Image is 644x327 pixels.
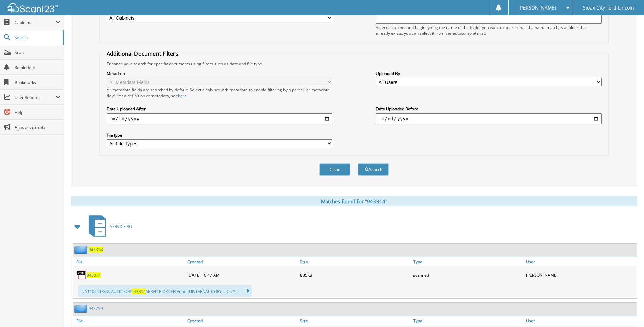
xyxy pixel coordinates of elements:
span: Announcements [15,124,60,130]
a: 943759 [89,306,103,311]
a: File [73,316,186,325]
a: User [524,316,637,325]
div: [DATE] 10:47 AM [186,268,298,282]
a: 943314 [87,272,101,278]
div: Matches found for "943314" [71,196,637,206]
label: Metadata [107,71,332,76]
div: [PERSON_NAME] [524,268,637,282]
span: Reminders [15,65,60,70]
button: Search [358,163,389,176]
span: Cabinets [15,20,56,25]
a: Size [298,316,411,325]
span: SERVICE RO [110,224,132,229]
span: User Reports [15,94,56,100]
span: Help [15,109,60,115]
img: scan123-logo-white.svg [7,3,58,12]
iframe: Chat Widget [610,294,644,327]
a: Type [411,316,524,325]
div: 885KB [298,268,411,282]
span: Bookmarks [15,80,60,85]
div: scanned [411,268,524,282]
a: here [178,93,187,99]
span: Sioux City Ford Lincoln [583,6,634,10]
a: File [73,257,186,266]
img: folder2.png [74,245,89,254]
label: Uploaded By [376,71,602,76]
img: folder2.png [74,304,89,313]
span: Scan [15,50,60,55]
span: Search [15,35,59,40]
a: User [524,257,637,266]
span: 943314 [131,289,146,294]
a: SERVICE RO [85,213,132,240]
a: Created [186,316,298,325]
a: Created [186,257,298,266]
a: Type [411,257,524,266]
img: PDF.png [76,270,87,280]
input: start [107,113,332,124]
div: Select a cabinet and begin typing the name of the folder you want to search in. If the name match... [376,24,602,36]
label: Date Uploaded After [107,106,332,112]
legend: Additional Document Filters [103,50,182,57]
input: end [376,113,602,124]
a: Size [298,257,411,266]
button: Clear [319,163,350,176]
a: 943314 [89,247,103,253]
div: ... 51106 TIRE & AUTO SO# SERVICE ORDER Printed INTERNAL COPY ... CITY... [78,285,252,297]
span: [PERSON_NAME] [518,6,556,10]
label: Date Uploaded Before [376,106,602,112]
label: File type [107,132,332,138]
div: All metadata fields are searched by default. Select a cabinet with metadata to enable filtering b... [107,87,332,99]
div: Enhance your search for specific documents using filters such as date and file type. [103,61,605,67]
